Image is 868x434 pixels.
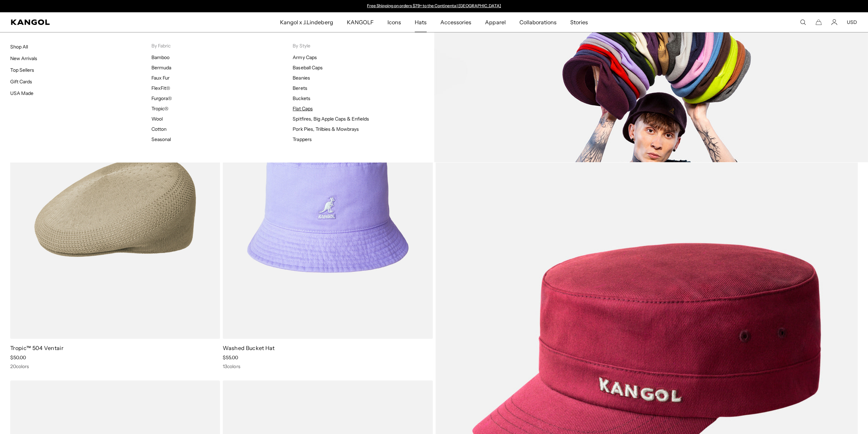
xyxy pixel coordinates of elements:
[293,116,369,122] a: Spitfires, Big Apple Caps & Enfields
[151,95,172,101] a: Furgora®
[293,54,317,60] a: Army Caps
[293,136,311,142] a: Trappers
[223,345,275,351] a: Washed Bucket Hat
[10,90,33,96] a: USA Made
[364,3,504,9] slideshow-component: Announcement bar
[367,3,501,8] a: Free Shipping on orders $79+ to the Continental [GEOGRAPHIC_DATA]
[10,67,34,73] a: Top Sellers
[151,116,163,122] a: Wool
[293,43,434,49] p: By Style
[223,75,432,339] img: Washed Bucket Hat
[223,354,238,361] span: $55.00
[800,19,806,25] summary: Search here
[10,44,28,50] a: Shop All
[364,3,504,9] div: 1 of 2
[293,95,310,101] a: Buckets
[151,65,171,71] a: Bermuda
[10,55,37,61] a: New Arrivals
[847,19,857,25] button: USD
[151,43,293,49] p: By Fabric
[408,12,433,32] a: Hats
[512,12,563,32] a: Collaborations
[151,126,166,132] a: Cotton
[364,3,504,9] div: Announcement
[10,75,220,339] img: Tropic™ 504 Ventair
[293,65,322,71] a: Baseball Caps
[10,363,220,369] div: 20 colors
[381,12,408,32] a: Icons
[280,12,333,32] span: Kangol x J.Lindeberg
[293,106,312,112] a: Flat Caps
[563,12,595,32] a: Stories
[347,12,373,32] span: KANGOLF
[485,12,505,32] span: Apparel
[293,75,310,81] a: Beanies
[519,12,556,32] span: Collaborations
[151,106,168,112] a: Tropic®
[151,136,171,142] a: Seasonal
[151,54,170,60] a: Bamboo
[151,85,170,91] a: FlexFit®
[440,12,471,32] span: Accessories
[10,354,26,361] span: $50.00
[387,12,401,32] span: Icons
[478,12,512,32] a: Apparel
[433,12,478,32] a: Accessories
[815,19,822,25] button: Cart
[10,79,32,85] a: Gift Cards
[831,19,837,25] a: Account
[10,345,63,351] a: Tropic™ 504 Ventair
[151,75,170,81] a: Faux Fur
[273,12,340,32] a: Kangol x J.Lindeberg
[570,12,588,32] span: Stories
[223,363,432,369] div: 13 colors
[11,19,186,25] a: Kangol
[340,12,380,32] a: KANGOLF
[293,126,359,132] a: Pork Pies, Trilbies & Mowbrays
[293,85,307,91] a: Berets
[415,12,427,32] span: Hats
